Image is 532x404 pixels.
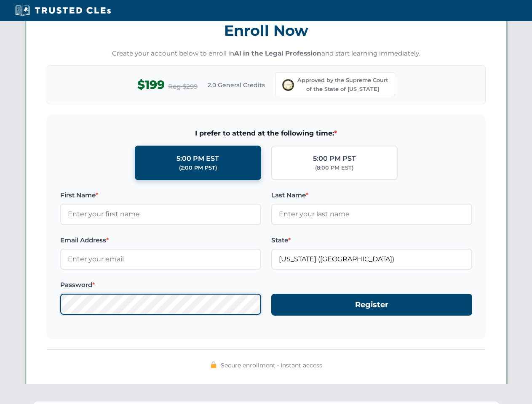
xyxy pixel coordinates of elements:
[60,249,261,270] input: Enter your email
[271,204,472,225] input: Enter your last name
[210,361,217,368] img: 🔒
[60,204,261,225] input: Enter your first name
[315,164,353,172] div: (8:00 PM EST)
[168,82,198,92] span: Reg $299
[60,128,472,139] span: I prefer to attend at the following time:
[60,280,261,290] label: Password
[271,249,472,270] input: Ohio (OH)
[47,17,486,44] h3: Enroll Now
[60,190,261,200] label: First Name
[208,80,265,90] span: 2.0 General Credits
[137,75,165,94] span: $199
[179,164,217,172] div: (2:00 PM PST)
[47,49,486,58] p: Create your account below to enroll in and start learning immediately.
[13,4,113,17] img: Trusted CLEs
[271,294,472,316] button: Register
[271,190,472,200] label: Last Name
[221,361,322,370] span: Secure enrollment • Instant access
[297,76,388,93] span: Approved by the Supreme Court of the State of [US_STATE]
[234,49,321,57] strong: AI in the Legal Profession
[176,153,219,164] div: 5:00 PM EST
[60,235,261,245] label: Email Address
[313,153,356,164] div: 5:00 PM PST
[282,79,294,91] img: Supreme Court of Ohio
[271,235,472,245] label: State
